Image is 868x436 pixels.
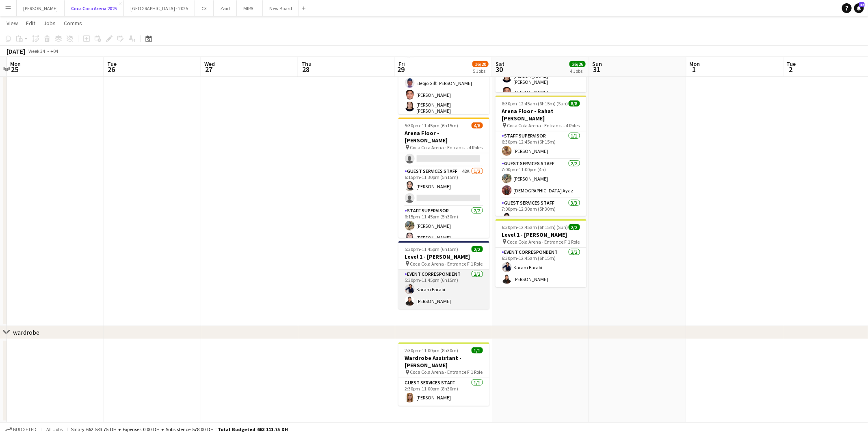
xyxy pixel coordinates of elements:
[398,241,489,309] app-job-card: 5:30pm-11:45pm (6h15m)2/2Level 1 - [PERSON_NAME] Coca Cola Arena - Entrance F1 RoleEvent Correspo...
[496,198,587,250] app-card-role: Guest Services Staff3/37:00pm-12:30am (5h30m)[PERSON_NAME]
[214,0,237,16] button: Zaid
[124,0,195,16] button: [GEOGRAPHIC_DATA] - 2025
[398,167,489,206] app-card-role: Guest Services Staff42A1/26:15pm-11:30pm (5h15m)[PERSON_NAME]
[106,65,117,74] span: 26
[40,18,59,28] a: Jobs
[405,347,459,353] span: 2:30pm-11:00pm (8h30m)
[398,270,489,309] app-card-role: Event Correspondent2/25:30pm-11:45pm (6h15m)Karam Earabi[PERSON_NAME]
[26,20,35,27] span: Edit
[13,328,39,336] div: wardrobe
[859,2,865,7] span: 42
[496,219,587,287] app-job-card: 6:30pm-12:45am (6h15m) (Sun)2/2Level 1 - [PERSON_NAME] Coca Cola Arena - Entrance F1 RoleEvent Co...
[405,246,459,252] span: 5:30pm-11:45pm (6h15m)
[300,65,312,74] span: 28
[50,48,58,54] div: +04
[410,261,470,267] span: Coca Cola Arena - Entrance F
[569,224,580,230] span: 2/2
[502,224,568,230] span: 6:30pm-12:45am (6h15m) (Sun)
[71,426,288,432] div: Salary 662 533.75 DH + Expenses 0.00 DH + Subsistence 578.00 DH =
[398,129,489,144] h3: Arena Floor - [PERSON_NAME]
[397,65,405,74] span: 29
[398,118,489,238] app-job-card: 5:30pm-11:45pm (6h15m)4/6Arena Floor - [PERSON_NAME] Coca Cola Arena - Entrance F4 RolesStaff Sup...
[472,61,489,67] span: 16/20
[472,347,483,353] span: 1/1
[410,369,470,375] span: Coca Cola Arena - Entrance F
[688,65,700,74] span: 1
[496,131,587,159] app-card-role: Staff Supervisor1/16:30pm-12:45am (6h15m)[PERSON_NAME]
[472,246,483,252] span: 2/2
[218,426,288,432] span: Total Budgeted 663 111.75 DH
[6,47,25,55] div: [DATE]
[6,20,18,27] span: View
[568,239,580,245] span: 1 Role
[469,144,483,150] span: 4 Roles
[43,20,56,27] span: Jobs
[496,248,587,287] app-card-role: Event Correspondent2/26:30pm-12:45am (6h15m)Karam Earabi[PERSON_NAME]
[496,159,587,198] app-card-role: Guest Services Staff2/27:00pm-11:00pm (4h)[PERSON_NAME][DEMOGRAPHIC_DATA] Ayaz
[61,18,85,28] a: Comms
[398,354,489,369] h3: Wardrobe Assistant - [PERSON_NAME]
[107,60,117,68] span: Tue
[263,0,299,16] button: New Board
[496,58,587,100] app-card-role: Guest Services Staff2/27:00pm-1:00am (6h)[PERSON_NAME] [PERSON_NAME][PERSON_NAME]
[507,239,567,245] span: Coca Cola Arena - Entrance F
[204,60,215,68] span: Wed
[473,68,488,74] div: 5 Jobs
[398,342,489,406] app-job-card: 2:30pm-11:00pm (8h30m)1/1Wardrobe Assistant - [PERSON_NAME] Coca Cola Arena - Entrance F1 RoleGue...
[23,18,39,28] a: Edit
[398,40,489,117] app-card-role: Guest Services Staff5/56:15pm-11:30pm (5h15m)[PERSON_NAME][PERSON_NAME]Eleojo Gift [PERSON_NAME][...
[471,369,483,375] span: 1 Role
[494,65,504,74] span: 30
[4,425,38,434] button: Budgeted
[507,122,566,129] span: Coca Cola Arena - Entrance F
[13,427,37,432] span: Budgeted
[398,60,405,68] span: Fri
[496,96,587,216] app-job-card: 6:30pm-12:45am (6h15m) (Sun)8/8Arena Floor - Rahat [PERSON_NAME] Coca Cola Arena - Entrance F4 Ro...
[569,61,586,67] span: 26/26
[301,60,312,68] span: Thu
[786,65,796,74] span: 2
[405,122,459,129] span: 5:30pm-11:45pm (6h15m)
[410,144,469,150] span: Coca Cola Arena - Entrance F
[496,60,504,68] span: Sat
[569,100,580,107] span: 8/8
[787,60,796,68] span: Tue
[398,206,489,246] app-card-role: Staff Supervisor2/26:15pm-11:45pm (5h30m)[PERSON_NAME][PERSON_NAME]
[690,60,700,68] span: Mon
[593,60,602,68] span: Sun
[64,20,82,27] span: Comms
[472,122,483,129] span: 4/6
[45,426,64,432] span: All jobs
[10,60,21,68] span: Mon
[570,68,585,74] div: 4 Jobs
[195,0,214,16] button: C3
[203,65,215,74] span: 27
[3,18,21,28] a: View
[591,65,602,74] span: 31
[471,261,483,267] span: 1 Role
[502,100,568,107] span: 6:30pm-12:45am (6h15m) (Sun)
[27,48,47,54] span: Week 34
[9,65,21,74] span: 25
[496,107,587,122] h3: Arena Floor - Rahat [PERSON_NAME]
[17,0,65,16] button: [PERSON_NAME]
[398,378,489,406] app-card-role: Guest Services Staff1/12:30pm-11:00pm (8h30m)[PERSON_NAME]
[65,0,124,16] button: Coca Coca Arena 2025
[566,122,580,129] span: 4 Roles
[854,3,864,13] a: 42
[237,0,263,16] button: MIRAL
[398,253,489,260] h3: Level 1 - [PERSON_NAME]
[496,231,587,238] h3: Level 1 - [PERSON_NAME]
